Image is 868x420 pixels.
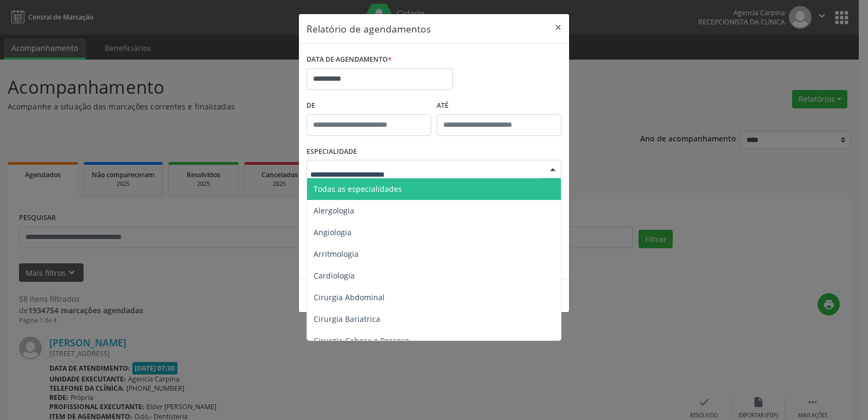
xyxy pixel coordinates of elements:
[314,270,355,281] span: Cardiologia
[307,98,431,114] label: De
[314,314,380,324] span: Cirurgia Bariatrica
[307,51,392,68] label: DATA DE AGENDAMENTO
[314,205,354,216] span: Alergologia
[547,14,569,41] button: Close
[314,227,352,237] span: Angiologia
[307,144,357,160] label: ESPECIALIDADE
[307,22,431,36] h5: Relatório de agendamentos
[314,184,402,194] span: Todas as especialidades
[314,292,385,302] span: Cirurgia Abdominal
[314,249,359,259] span: Arritmologia
[314,335,409,346] span: Cirurgia Cabeça e Pescoço
[437,98,561,114] label: ATÉ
